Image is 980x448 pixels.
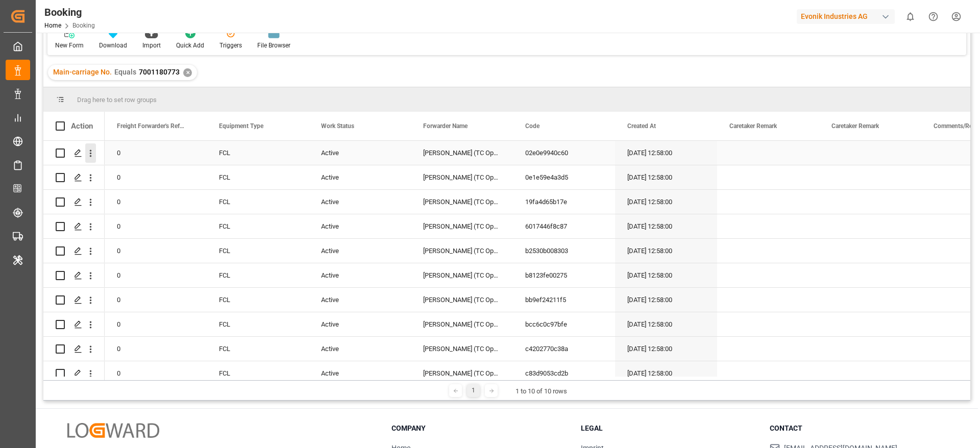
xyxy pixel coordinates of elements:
div: 0 [105,361,207,385]
div: FCL [207,239,309,263]
div: Active [309,263,411,287]
div: [PERSON_NAME] (TC Operator) [411,337,513,361]
div: 0 [105,141,207,165]
span: Freight Forwarder's Reference No. [117,122,185,130]
div: 1 to 10 of 10 rows [516,386,567,396]
div: Press SPACE to select this row. [43,312,105,337]
div: Press SPACE to select this row. [43,214,105,239]
div: Press SPACE to select this row. [43,361,105,386]
div: Press SPACE to select this row. [43,141,105,165]
div: Press SPACE to select this row. [43,263,105,288]
div: Action [71,121,93,131]
div: ✕ [183,68,192,77]
span: 7001180773 [139,68,180,76]
div: [DATE] 12:58:00 [615,288,717,312]
div: [DATE] 12:58:00 [615,165,717,189]
div: 1 [467,384,480,397]
div: FCL [207,165,309,189]
div: 19fa4d65b17e [513,190,615,214]
span: Main-carriage No. [53,68,112,76]
div: [DATE] 12:58:00 [615,361,717,385]
div: Active [309,165,411,189]
span: Work Status [321,122,354,130]
div: 0 [105,263,207,287]
div: [DATE] 12:58:00 [615,337,717,361]
img: Logward Logo [67,423,159,438]
div: 0 [105,165,207,189]
div: bcc6c0c97bfe [513,312,615,336]
div: Active [309,214,411,238]
div: [PERSON_NAME] (TC Operator) [411,263,513,287]
div: [PERSON_NAME] (TC Operator) [411,214,513,238]
div: Active [309,337,411,361]
div: 6017446f8c87 [513,214,615,238]
div: c4202770c38a [513,337,615,361]
div: FCL [207,214,309,238]
div: b2530b008303 [513,239,615,263]
div: [DATE] 12:58:00 [615,214,717,238]
div: Active [309,288,411,312]
div: Active [309,312,411,336]
div: 0 [105,239,207,263]
div: 0 [105,214,207,238]
span: Caretaker Remark [831,122,879,130]
div: [DATE] 12:58:00 [615,239,717,263]
div: [DATE] 12:58:00 [615,141,717,165]
h3: Legal [581,423,757,434]
div: File Browser [257,41,290,50]
div: Evonik Industries AG [797,9,895,24]
div: bb9ef24211f5 [513,288,615,312]
div: Active [309,190,411,214]
div: 0 [105,288,207,312]
span: Equals [114,68,136,76]
div: 02e0e9940c60 [513,141,615,165]
div: [PERSON_NAME] (TC Operator) [411,141,513,165]
span: Forwarder Name [423,122,468,130]
h3: Contact [770,423,946,434]
span: Caretaker Remark [729,122,777,130]
div: FCL [207,337,309,361]
div: Booking [44,5,95,20]
div: Press SPACE to select this row. [43,288,105,312]
div: Press SPACE to select this row. [43,337,105,361]
div: 0e1e59e4a3d5 [513,165,615,189]
div: FCL [207,190,309,214]
h3: Company [391,423,568,434]
div: Active [309,141,411,165]
div: [PERSON_NAME] (TC Operator) [411,312,513,336]
div: Press SPACE to select this row. [43,239,105,263]
button: Help Center [922,5,945,28]
div: [PERSON_NAME] (TC Operator) [411,190,513,214]
div: FCL [207,263,309,287]
div: New Form [55,41,84,50]
a: Home [44,22,61,29]
div: FCL [207,141,309,165]
div: [PERSON_NAME] (TC Operator) [411,239,513,263]
div: [DATE] 12:58:00 [615,312,717,336]
div: Press SPACE to select this row. [43,165,105,190]
div: Triggers [219,41,242,50]
span: Equipment Type [219,122,263,130]
span: Code [525,122,540,130]
div: [DATE] 12:58:00 [615,263,717,287]
div: Download [99,41,127,50]
div: c83d9053cd2b [513,361,615,385]
div: Import [142,41,161,50]
div: FCL [207,312,309,336]
div: [DATE] 12:58:00 [615,190,717,214]
button: show 0 new notifications [899,5,922,28]
div: 0 [105,337,207,361]
div: b8123fe00275 [513,263,615,287]
button: Evonik Industries AG [797,7,899,26]
div: 0 [105,190,207,214]
div: [PERSON_NAME] (TC Operator) [411,361,513,385]
div: FCL [207,361,309,385]
div: Active [309,361,411,385]
span: Drag here to set row groups [77,96,157,104]
div: FCL [207,288,309,312]
div: Quick Add [176,41,204,50]
div: [PERSON_NAME] (TC Operator) [411,288,513,312]
div: [PERSON_NAME] (TC Operator) [411,165,513,189]
div: Press SPACE to select this row. [43,190,105,214]
div: Active [309,239,411,263]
